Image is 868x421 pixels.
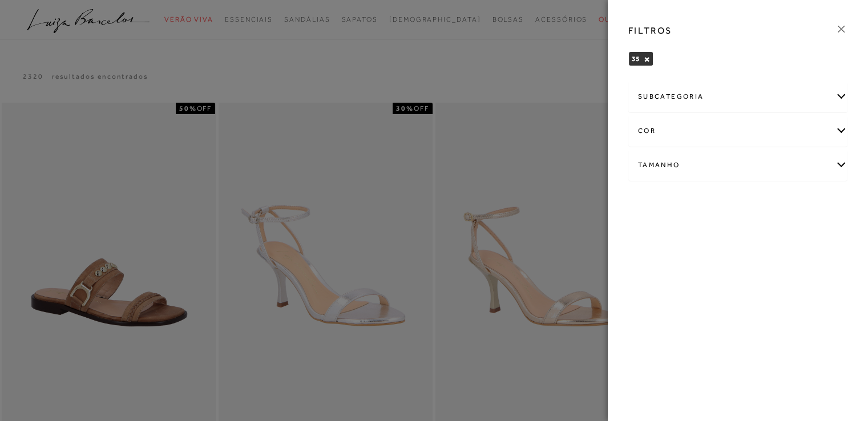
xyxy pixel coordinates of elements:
h3: FILTROS [628,24,672,37]
div: cor [629,116,847,146]
div: Tamanho [629,150,847,180]
span: 35 [632,55,640,63]
button: 35 Close [644,55,650,63]
div: subcategoria [629,82,847,112]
